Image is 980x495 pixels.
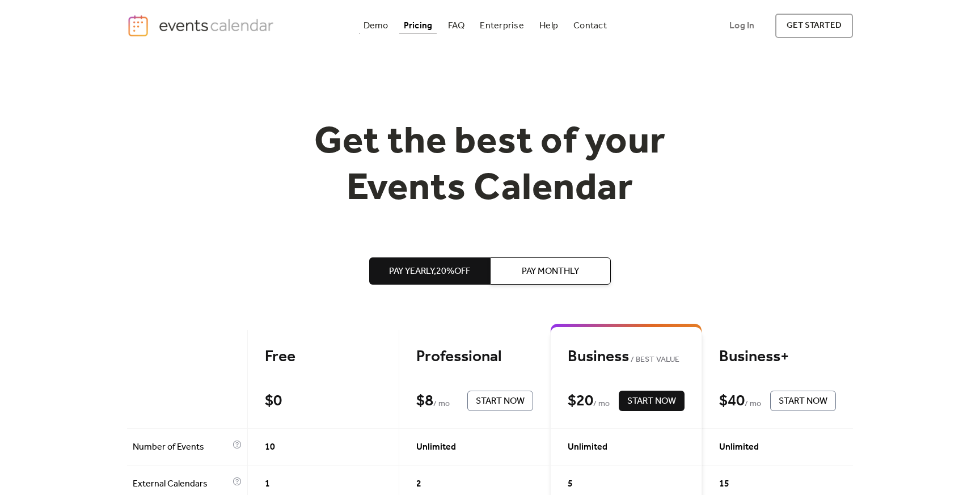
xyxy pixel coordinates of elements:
[416,477,421,491] span: 2
[443,18,470,33] a: FAQ
[359,18,393,33] a: Demo
[569,18,611,33] a: Contact
[416,391,433,411] div: $ 8
[364,23,388,29] div: Demo
[745,397,761,411] span: / mo
[568,441,607,454] span: Unlimited
[719,347,836,367] div: Business+
[629,353,679,367] span: BEST VALUE
[490,257,611,285] button: Pay Monthly
[467,391,533,411] button: Start Now
[568,347,685,367] div: Business
[719,477,729,491] span: 15
[718,14,766,38] a: Log In
[568,477,573,491] span: 5
[475,18,528,33] a: Enterprise
[433,397,450,411] span: / mo
[770,391,836,411] button: Start Now
[448,23,465,29] div: FAQ
[416,347,533,367] div: Professional
[127,14,277,37] a: home
[389,265,470,278] span: Pay Yearly, 20% off
[719,391,745,411] div: $ 40
[573,23,607,29] div: Contact
[522,265,579,278] span: Pay Monthly
[593,397,610,411] span: / mo
[272,120,708,212] h1: Get the best of your Events Calendar
[619,391,685,411] button: Start Now
[568,391,593,411] div: $ 20
[404,23,433,29] div: Pricing
[719,441,759,454] span: Unlimited
[265,441,275,454] span: 10
[416,441,456,454] span: Unlimited
[133,477,230,491] span: External Calendars
[480,23,523,29] div: Enterprise
[265,391,282,411] div: $ 0
[539,23,558,29] div: Help
[369,257,490,285] button: Pay Yearly,20%off
[476,395,525,408] span: Start Now
[535,18,563,33] a: Help
[265,347,382,367] div: Free
[133,441,230,454] span: Number of Events
[775,14,853,38] a: get started
[399,18,437,33] a: Pricing
[627,395,676,408] span: Start Now
[265,477,270,491] span: 1
[779,395,827,408] span: Start Now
